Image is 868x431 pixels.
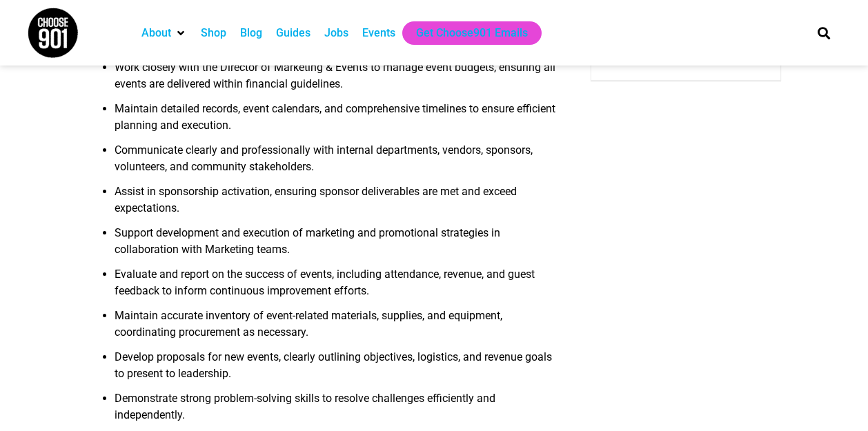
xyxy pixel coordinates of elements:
div: About [135,21,194,45]
li: Maintain detailed records, event calendars, and comprehensive timelines to ensure efficient plann... [115,101,555,142]
li: Communicate clearly and professionally with internal departments, vendors, sponsors, volunteers, ... [115,142,555,183]
li: Support development and execution of marketing and promotional strategies in collaboration with M... [115,225,555,266]
a: Shop [201,25,226,41]
li: Evaluate and report on the success of events, including attendance, revenue, and guest feedback t... [115,266,555,308]
a: About [141,25,171,41]
a: Get Choose901 Emails [416,25,528,41]
a: Events [362,25,395,41]
nav: Main nav [135,21,794,45]
li: Develop proposals for new events, clearly outlining objectives, logistics, and revenue goals to p... [115,349,555,390]
div: Search [813,21,836,44]
li: Work closely with the Director of Marketing & Events to manage event budgets, ensuring all events... [115,59,555,101]
a: Jobs [324,25,348,41]
a: Blog [240,25,262,41]
li: Maintain accurate inventory of event-related materials, supplies, and equipment, coordinating pro... [115,308,555,349]
a: Guides [276,25,310,41]
li: Assist in sponsorship activation, ensuring sponsor deliverables are met and exceed expectations. [115,183,555,225]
